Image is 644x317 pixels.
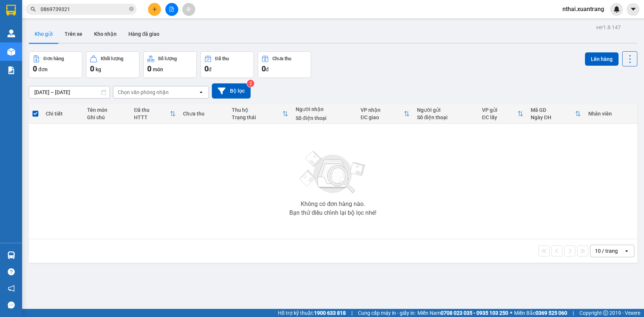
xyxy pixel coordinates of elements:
[212,83,251,99] button: Bộ lọc
[200,51,254,78] button: Đã thu0đ
[573,309,574,317] span: |
[147,64,151,73] span: 0
[7,66,15,74] img: solution-icon
[557,4,610,14] span: nthai.xuantrang
[272,56,291,61] div: Chưa thu
[514,309,567,317] span: Miền Bắc
[153,66,163,72] span: món
[278,309,346,317] span: Hỗ trợ kỹ thuật:
[624,248,630,254] svg: open
[204,64,209,73] span: 0
[6,5,16,16] img: logo-vxr
[296,147,370,198] img: svg+xml;base64,PHN2ZyBjbGFzcz0ibGlzdC1wbHVnX19zdmciIHhtbG5zPSJodHRwOi8vd3d3LnczLm9yZy8yMDAwL3N2Zy...
[247,80,254,87] sup: 2
[86,51,140,78] button: Khối lượng0kg
[183,111,224,117] div: Chưa thu
[148,3,161,16] button: plus
[123,25,165,43] button: Hàng đã giao
[441,310,508,316] strong: 0708 023 035 - 0935 103 250
[8,268,15,275] span: question-circle
[90,64,94,73] span: 0
[585,52,619,66] button: Lên hàng
[41,5,128,13] input: Tìm tên, số ĐT hoặc mã đơn
[152,7,157,12] span: plus
[8,302,15,309] span: message
[215,56,229,61] div: Đã thu
[7,30,15,37] img: warehouse-icon
[134,114,170,120] div: HTTT
[296,115,353,121] div: Số điện thoại
[595,247,618,255] div: 10 / trang
[232,107,282,113] div: Thu hộ
[228,104,292,124] th: Toggle SortBy
[361,107,404,113] div: VP nhận
[478,104,527,124] th: Toggle SortBy
[88,25,123,43] button: Kho nhận
[358,309,416,317] span: Cung cấp máy in - giấy in:
[87,107,127,113] div: Tên món
[29,25,59,43] button: Kho gửi
[44,56,64,61] div: Đơn hàng
[96,66,101,72] span: kg
[129,7,134,11] span: close-circle
[301,201,365,207] div: Không có đơn hàng nào.
[510,311,512,314] span: ⚪️
[134,107,170,113] div: Đã thu
[33,64,37,73] span: 0
[531,107,575,113] div: Mã GD
[417,309,508,317] span: Miền Nam
[7,251,15,259] img: warehouse-icon
[46,111,80,117] div: Chi tiết
[209,66,211,72] span: đ
[87,114,127,120] div: Ghi chú
[29,51,82,78] button: Đơn hàng0đơn
[531,114,575,120] div: Ngày ĐH
[258,51,311,78] button: Chưa thu0đ
[482,107,517,113] div: VP gửi
[169,7,174,12] span: file-add
[8,285,15,292] span: notification
[266,66,269,72] span: đ
[417,114,475,120] div: Số điện thoại
[627,3,640,16] button: caret-down
[101,56,123,61] div: Khối lượng
[31,7,36,12] span: search
[118,89,169,96] div: Chọn văn phòng nhận
[198,89,204,95] svg: open
[482,114,517,120] div: ĐC lấy
[613,6,620,13] img: icon-new-feature
[29,86,110,98] input: Select a date range.
[314,310,346,316] strong: 1900 633 818
[129,6,134,13] span: close-circle
[603,310,608,316] span: copyright
[158,56,177,61] div: Số lượng
[527,104,585,124] th: Toggle SortBy
[262,64,266,73] span: 0
[630,6,637,13] span: caret-down
[182,3,195,16] button: aim
[165,3,178,16] button: file-add
[38,66,48,72] span: đơn
[535,310,567,316] strong: 0369 525 060
[7,48,15,56] img: warehouse-icon
[351,309,352,317] span: |
[296,106,353,112] div: Người nhận
[186,7,191,12] span: aim
[588,111,634,117] div: Nhân viên
[232,114,282,120] div: Trạng thái
[143,51,197,78] button: Số lượng0món
[59,25,88,43] button: Trên xe
[289,210,376,216] div: Bạn thử điều chỉnh lại bộ lọc nhé!
[361,114,404,120] div: ĐC giao
[357,104,413,124] th: Toggle SortBy
[596,23,621,31] div: ver 1.8.147
[130,104,179,124] th: Toggle SortBy
[417,107,475,113] div: Người gửi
